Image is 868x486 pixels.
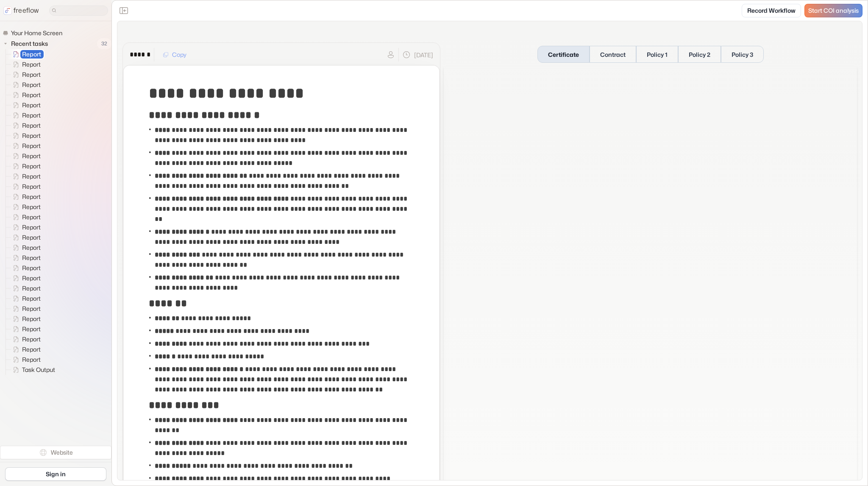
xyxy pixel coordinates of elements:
span: Report [20,254,43,262]
a: Report [6,70,44,80]
span: Report [20,315,43,323]
a: Report [6,344,44,355]
a: Task Output [6,365,58,375]
a: Report [6,161,44,171]
a: Report [6,314,44,324]
span: Report [20,152,43,160]
a: Report [6,110,44,120]
button: Policy 1 [636,46,678,63]
span: Report [20,284,43,293]
span: Recent tasks [9,39,50,48]
button: Policy 3 [721,46,764,63]
a: Report [6,100,44,110]
span: 32 [97,38,111,49]
button: Policy 2 [678,46,721,63]
span: Report [20,304,43,313]
a: Report [6,304,44,314]
span: Report [20,60,43,69]
button: Recent tasks [3,39,51,49]
span: Your Home Screen [9,29,65,37]
span: Report [20,274,43,282]
a: freeflow [3,6,39,16]
span: Report [20,294,43,303]
a: Report [6,273,44,283]
a: Report [6,171,44,182]
a: Report [6,151,44,161]
span: Report [20,203,43,211]
span: Report [20,325,43,333]
span: Report [20,213,43,221]
button: Copy [158,48,192,61]
a: Report [6,212,44,222]
a: Report [6,263,44,273]
span: Report [20,335,43,344]
span: Report [20,355,43,364]
span: Report [20,50,44,59]
a: Report [6,355,44,365]
span: Report [20,81,43,89]
span: Report [20,111,43,120]
span: Report [20,172,43,181]
a: Report [6,80,44,90]
a: Report [6,283,44,293]
button: Certificate [537,46,590,63]
button: Close the sidebar [117,4,131,17]
p: [DATE] [414,50,433,59]
a: Report [6,243,44,253]
span: Report [20,121,43,130]
span: Report [20,70,43,79]
a: Report [6,293,44,304]
span: Report [20,131,43,140]
a: Start COI analysis [804,4,862,17]
span: Report [20,193,43,201]
a: Report [6,120,44,131]
span: Report [20,142,43,150]
a: Report [6,253,44,263]
span: Task Output [20,366,58,374]
span: Report [20,182,43,191]
span: Start COI analysis [808,7,859,14]
a: Report [6,324,44,334]
a: Report [6,202,44,212]
a: Report [6,59,44,70]
a: Sign in [5,467,106,481]
a: Report [6,232,44,243]
a: Report [6,192,44,202]
span: Report [20,223,43,232]
a: Report [6,49,45,59]
a: Report [6,334,44,344]
span: Report [20,264,43,272]
iframe: Certificate [444,66,857,482]
a: Record Workflow [742,4,801,17]
span: Report [20,233,43,242]
a: Report [6,90,44,100]
a: Report [6,131,44,141]
span: Report [20,345,43,354]
span: Report [20,101,43,109]
p: freeflow [14,6,39,16]
span: Report [20,91,43,99]
span: Report [20,243,43,252]
a: Your Home Screen [3,28,66,38]
button: Contract [590,46,636,63]
span: Report [20,162,43,170]
a: Report [6,222,44,232]
a: Report [6,182,44,192]
a: Report [6,141,44,151]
